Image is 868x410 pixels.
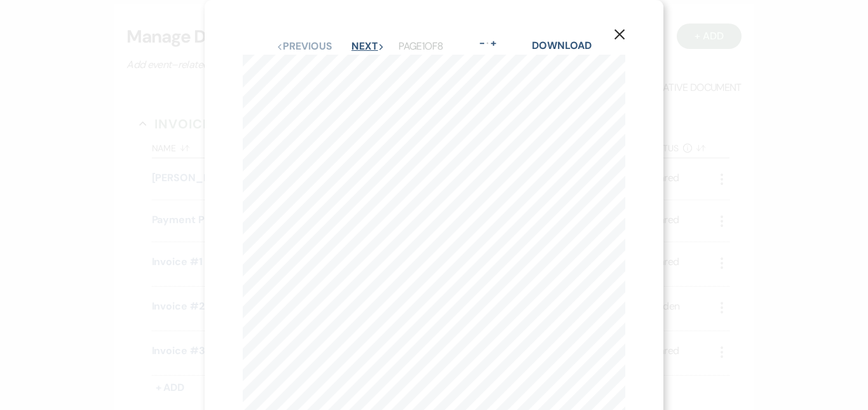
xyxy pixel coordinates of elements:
[477,38,487,48] button: -
[351,41,384,51] button: Next
[398,38,443,55] p: Page 1 of 8
[532,39,591,52] a: Download
[489,38,499,48] button: +
[276,41,332,51] button: Previous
